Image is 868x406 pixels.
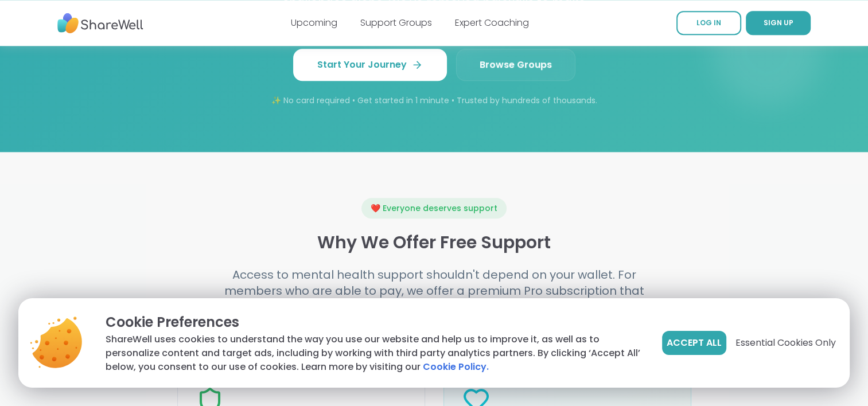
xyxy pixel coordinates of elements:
div: ❤️ Everyone deserves support [361,198,507,218]
span: Accept All [667,336,722,350]
button: Accept All [662,331,726,355]
p: ✨ No card required • Get started in 1 minute • Trusted by hundreds of thousands. [141,95,728,106]
p: Cookie Preferences [106,312,644,333]
a: Support Groups [360,16,432,29]
span: LOG IN [696,18,721,28]
a: Upcoming [291,16,337,29]
img: ShareWell Nav Logo [57,7,143,39]
h4: Access to mental health support shouldn't depend on your wallet. For members who are able to pay,... [214,267,655,331]
a: SIGN UP [746,11,811,35]
span: SIGN UP [764,18,793,28]
a: Cookie Policy. [423,360,489,374]
a: Expert Coaching [455,16,529,29]
span: Start Your Journey [317,58,423,72]
h3: Why We Offer Free Support [177,232,691,253]
a: Browse Groups [456,49,575,81]
p: ShareWell uses cookies to understand the way you use our website and help us to improve it, as we... [106,333,644,374]
a: Start Your Journey [293,49,447,81]
span: Browse Groups [480,58,552,72]
a: LOG IN [676,11,741,35]
span: Essential Cookies Only [735,336,836,350]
